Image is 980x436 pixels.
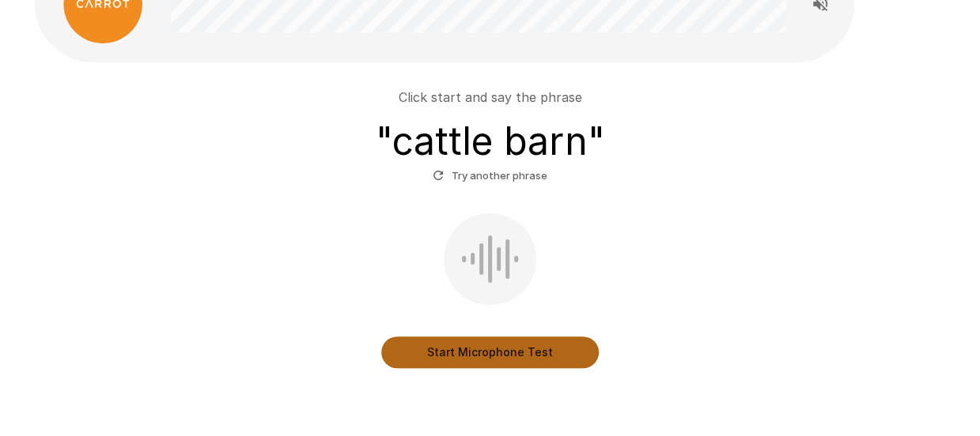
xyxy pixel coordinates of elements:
[376,119,605,163] h3: " cattle barn "
[399,88,582,107] p: Click start and say the phrase
[429,163,551,188] button: Try another phrase
[381,336,599,368] button: Start Microphone Test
